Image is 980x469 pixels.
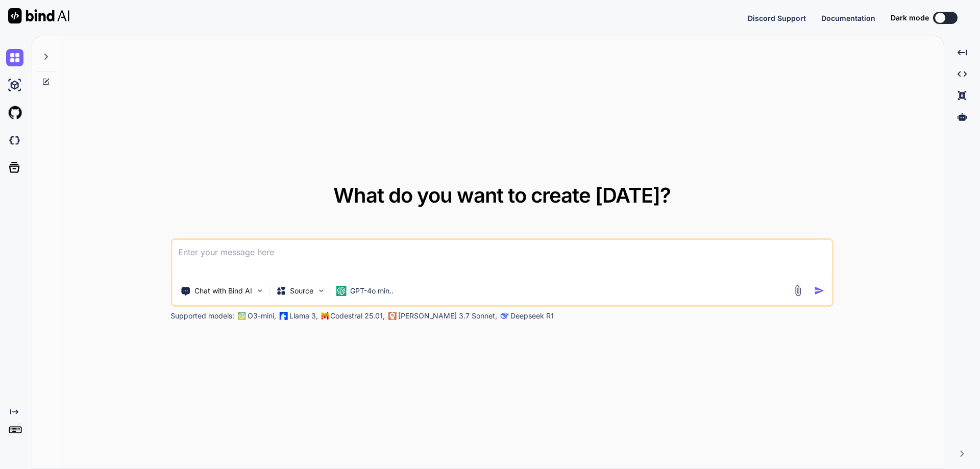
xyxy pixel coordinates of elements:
p: Codestral 25.01, [330,311,385,321]
img: icon [814,285,825,296]
img: GPT-4 [237,312,246,320]
img: Pick Models [316,286,325,295]
button: Discord Support [748,13,806,23]
img: claude [500,312,508,320]
p: Llama 3, [289,311,318,321]
p: Source [290,286,313,296]
p: [PERSON_NAME] 3.7 Sonnet, [398,311,497,321]
span: Dark mode [891,13,929,23]
button: Documentation [821,13,875,23]
img: darkCloudIdeIcon [6,132,23,149]
img: githubLight [6,104,23,121]
img: chat [6,49,23,66]
span: Documentation [821,14,875,22]
img: GPT-4o mini [336,286,346,296]
img: Pick Tools [255,286,264,295]
img: Bind AI [8,8,69,23]
span: Discord Support [748,14,806,22]
img: claude [388,312,396,320]
p: O3-mini, [248,311,276,321]
img: attachment [792,285,804,297]
p: Supported models: [170,311,234,321]
img: Mistral-AI [321,312,328,319]
p: Chat with Bind AI [194,286,252,296]
p: GPT-4o min.. [350,286,394,296]
span: What do you want to create [DATE]? [333,183,671,208]
p: Deepseek R1 [510,311,554,321]
img: Llama2 [279,312,287,320]
img: ai-studio [6,77,23,94]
